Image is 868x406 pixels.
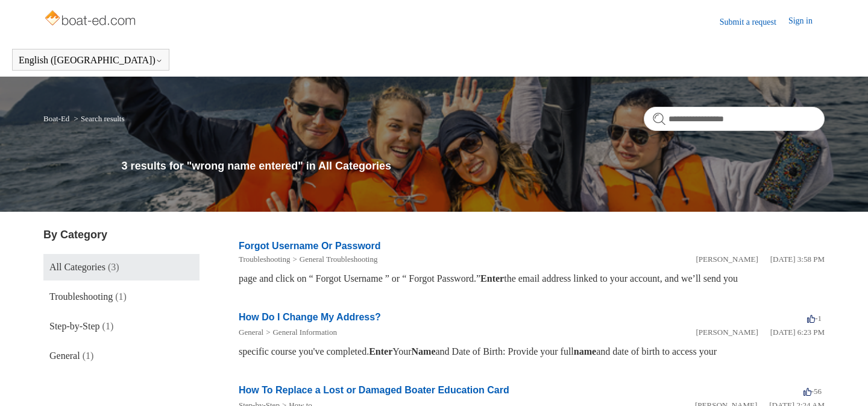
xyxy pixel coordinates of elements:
em: name [574,346,596,357]
a: Forgot Username Or Password [239,241,381,251]
a: Boat-Ed [43,114,69,123]
a: How To Replace a Lost or Damaged Boater Education Card [239,385,509,395]
li: Troubleshooting [239,253,290,265]
span: (1) [115,291,127,302]
span: (3) [108,262,119,272]
h3: By Category [43,227,200,243]
li: General [239,326,263,338]
li: Boat-Ed [43,114,72,123]
a: Troubleshooting (1) [43,284,200,310]
span: General [49,350,80,361]
li: General Information [263,326,337,338]
a: General Information [272,328,336,337]
em: Enter [480,273,504,284]
span: -1 [807,314,822,323]
a: Sign in [788,14,825,29]
li: [PERSON_NAME] [696,326,758,338]
h1: 3 results for "wrong name entered" in All Categories [122,158,825,174]
div: page and click on “ Forgot Username ” or “ Forgot Password.” the email address linked to your acc... [239,271,825,286]
li: Search results [72,114,125,123]
span: -56 [804,387,822,396]
img: Boat-Ed Help Center home page [43,7,139,31]
em: Name [412,346,436,357]
li: General Troubleshooting [290,253,377,265]
a: General Troubleshooting [300,255,378,264]
span: (1) [83,350,94,361]
a: How Do I Change My Address? [239,312,381,322]
span: Step-by-Step [49,321,100,331]
time: 05/20/2025, 15:58 [770,255,825,264]
a: General [239,328,263,337]
time: 01/05/2024, 18:23 [770,328,825,337]
span: All Categories [49,262,105,272]
em: Enter [369,346,392,357]
a: Troubleshooting [239,255,290,264]
button: English ([GEOGRAPHIC_DATA]) [19,55,163,66]
input: Search [644,107,825,131]
a: Step-by-Step (1) [43,313,200,340]
a: All Categories (3) [43,254,200,281]
span: (1) [102,321,114,331]
li: [PERSON_NAME] [696,253,758,265]
a: Submit a request [720,16,788,28]
span: Troubleshooting [49,291,113,302]
a: General (1) [43,343,200,369]
div: specific course you've completed. Your and Date of Birth: Provide your full and date of birth to ... [239,344,825,359]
